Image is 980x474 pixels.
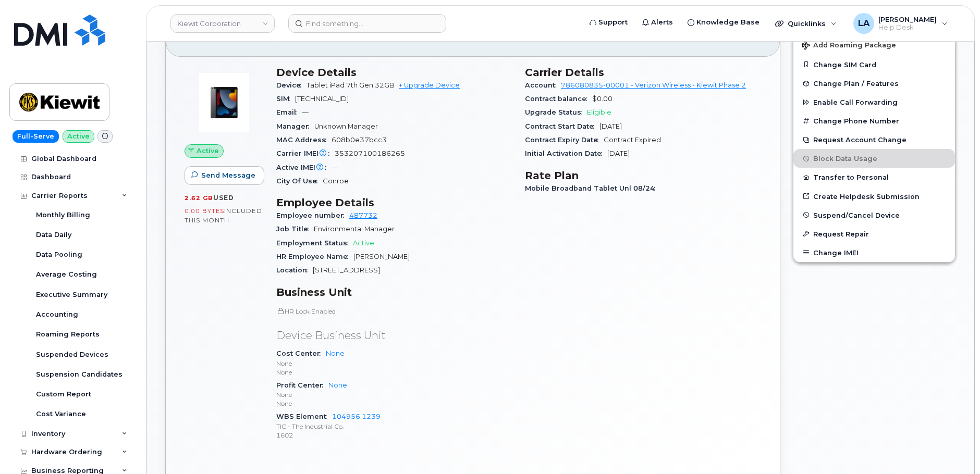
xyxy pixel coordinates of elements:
p: Device Business Unit [276,328,512,343]
p: None [276,359,512,368]
a: 487732 [349,211,377,219]
span: Manager [276,122,314,130]
iframe: Messenger Launcher [935,429,972,466]
a: + Upgrade Device [399,81,460,89]
span: [PERSON_NAME] [353,253,410,260]
p: HR Lock Enabled [276,307,512,316]
span: — [332,164,338,171]
span: Mobile Broadband Tablet Unl 08/24 [525,184,660,192]
span: [STREET_ADDRESS] [313,266,380,274]
a: Alerts [635,12,680,33]
span: Employee number [276,211,349,219]
button: Request Account Change [793,130,955,149]
span: Account [525,81,561,89]
span: Quicklinks [788,19,826,28]
button: Change SIM Card [793,55,955,74]
span: Help Desk [878,23,937,32]
span: Job Title [276,225,314,233]
span: Suspend/Cancel Device [813,211,900,219]
span: Unknown Manager [314,122,378,130]
span: Active IMEI [276,164,332,171]
span: MAC Address [276,136,332,144]
h3: Rate Plan [525,169,761,182]
span: Contract Expiry Date [525,136,604,144]
img: image20231002-3703462-pkdcrn.jpeg [193,71,255,134]
h3: Carrier Details [525,66,761,79]
span: Email [276,108,302,116]
a: None [326,350,345,357]
span: included this month [185,207,262,224]
span: Enable Call Forwarding [813,98,898,106]
span: [PERSON_NAME] [878,15,937,23]
span: 353207100186265 [335,149,405,157]
a: Kiewit Corporation [170,14,275,33]
span: Contract Expired [604,136,661,144]
span: Knowledge Base [696,17,759,28]
h3: Business Unit [276,286,512,298]
span: 0.00 Bytes [185,207,224,215]
a: Support [582,12,635,33]
span: Active [197,146,219,156]
button: Change Phone Number [793,111,955,130]
span: HR Employee Name [276,253,353,260]
button: Enable Call Forwarding [793,93,955,111]
a: Knowledge Base [680,12,767,33]
span: [DATE] [599,122,622,130]
span: [TECHNICAL_ID] [295,95,349,103]
span: Contract balance [525,95,592,103]
span: Initial Activation Date [525,149,607,157]
span: LA [858,17,869,30]
input: Find something... [288,14,446,33]
a: 104956.1239 [332,413,381,420]
span: — [302,108,309,116]
div: Lanette Aparicio [846,13,955,34]
span: Upgrade Status [525,108,587,116]
button: Suspend/Cancel Device [793,206,955,224]
span: used [213,194,234,202]
span: 608b0e37bcc3 [332,136,387,144]
button: Change IMEI [793,243,955,262]
div: Quicklinks [768,13,844,34]
span: Add Roaming Package [802,41,896,51]
a: 786080835-00001 - Verizon Wireless - Kiewit Phase 2 [561,81,746,89]
button: Send Message [185,166,264,185]
button: Block Data Usage [793,149,955,168]
span: Change Plan / Features [813,80,899,88]
span: $0.00 [592,95,612,103]
button: Change Plan / Features [793,74,955,93]
span: Employment Status [276,239,353,247]
p: None [276,390,512,399]
span: Conroe [323,177,349,185]
span: Send Message [201,170,255,180]
span: Contract Start Date [525,122,599,130]
h3: Device Details [276,66,512,79]
button: Transfer to Personal [793,168,955,186]
p: TIC - The Industrial Co. [276,422,512,431]
span: Location [276,266,313,274]
h3: Employee Details [276,196,512,209]
span: Carrier IMEI [276,149,335,157]
span: Cost Center [276,350,326,357]
span: WBS Element [276,413,332,420]
span: Alerts [651,17,673,28]
span: City Of Use [276,177,323,185]
span: 2.62 GB [185,194,213,202]
span: SIM [276,95,295,103]
span: [DATE] [607,149,630,157]
p: None [276,368,512,377]
span: Active [353,239,374,247]
span: Profit Center [276,381,328,389]
button: Add Roaming Package [793,34,955,55]
p: 1602 [276,431,512,440]
button: Request Repair [793,224,955,243]
span: Environmental Manager [314,225,395,233]
p: None [276,399,512,408]
span: Device [276,81,307,89]
span: Support [598,17,628,28]
a: None [328,381,347,389]
span: Tablet iPad 7th Gen 32GB [307,81,395,89]
a: Create Helpdesk Submission [793,187,955,206]
span: Eligible [587,108,611,116]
